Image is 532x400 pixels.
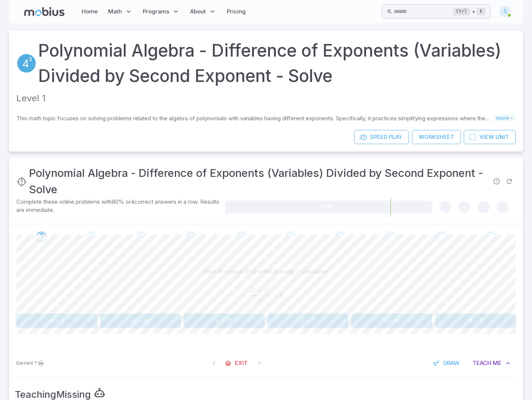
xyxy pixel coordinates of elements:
div: Go to the next question [385,232,396,242]
p: This math topic focuses on solving problems related to the algebra of polynomials with variables ... [16,114,493,123]
button: d = 1 [16,314,97,328]
span: Speed [370,133,387,141]
span: Unit [495,133,509,141]
div: Go to the next question [86,232,97,242]
a: Exit [221,356,253,370]
a: Pricing [224,3,248,20]
span: Me [493,359,501,367]
a: ViewUnit [464,130,516,144]
span: View [479,133,494,141]
span: Teach [473,359,491,367]
a: Polynomial Algebra - Difference of Exponents (Variables) Divided by Second Exponent - Solve [38,38,516,89]
p: Complete these online problems with 80 % or 4 correct answers in a row. Results are immediate. [16,198,224,214]
span: ? [34,359,37,367]
div: Go to the next question [336,232,346,242]
span: 3 [267,286,270,291]
span: d [264,288,267,294]
span: On First Question [207,356,221,370]
kbd: Ctrl [453,8,470,15]
div: Go to the next question [286,232,296,242]
div: Go to the next question [136,232,147,242]
button: d = 9 [351,314,432,328]
button: d = 14 [100,314,181,328]
span: Refresh Question [503,175,516,188]
span: + [257,287,262,295]
span: 4 [253,286,255,291]
span: About [190,7,206,16]
span: Play [389,133,402,141]
button: d = 2 [435,314,516,328]
button: d = 12 [184,314,265,328]
div: Go to the next question [36,232,47,242]
kbd: k [477,8,485,15]
div: Go to the next question [236,232,246,242]
button: d = 7 [268,314,349,328]
span: d [257,297,260,304]
span: Draw [443,359,459,367]
span: Programs [143,7,169,16]
button: Draw [429,356,465,370]
span: Report an issue with the question [490,175,503,188]
div: Go to the next question [485,232,496,242]
a: Worksheet [412,130,461,144]
div: Go to the next question [186,232,196,242]
a: Home [79,3,100,20]
span: Math [108,7,122,16]
button: TeachMe [468,356,516,370]
p: Level 1 [16,92,516,105]
a: SpeedPlay [354,130,409,144]
span: 3 [260,296,262,301]
span: On Latest Question [253,356,266,370]
p: Earn Mobius dollars to buy game boosters [16,359,45,367]
p: Find the value of d without using a calculator [204,267,328,276]
div: + [453,7,485,16]
span: Earned [16,359,33,367]
span: d [250,288,253,294]
div: Go to the next question [435,232,446,242]
div: S [500,6,511,17]
span: 8 [280,291,283,299]
span: = [273,291,278,299]
span: Exit [235,359,248,367]
h3: Polynomial Algebra - Difference of Exponents (Variables) Divided by Second Exponent - Solve [29,165,490,198]
span: ​ [270,287,271,297]
a: Exponents [16,53,37,73]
